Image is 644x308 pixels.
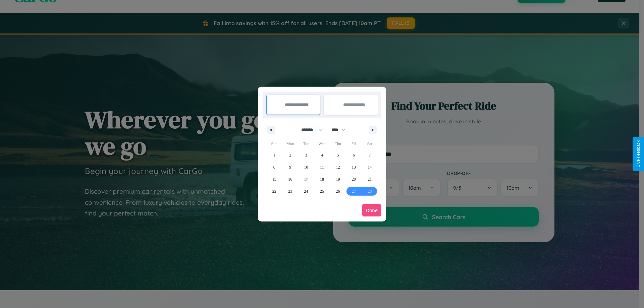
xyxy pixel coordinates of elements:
[346,173,362,185] button: 20
[289,149,291,161] span: 2
[362,161,378,173] button: 14
[266,173,282,185] button: 15
[336,185,340,197] span: 26
[352,185,356,197] span: 27
[298,173,314,185] button: 17
[282,185,298,197] button: 23
[266,138,282,149] span: Sun
[314,149,330,161] button: 4
[305,149,307,161] span: 3
[362,204,381,217] button: Done
[346,161,362,173] button: 13
[362,149,378,161] button: 7
[362,185,378,197] button: 28
[330,149,346,161] button: 5
[336,161,340,173] span: 12
[298,185,314,197] button: 24
[298,138,314,149] span: Tue
[330,185,346,197] button: 26
[288,185,292,197] span: 23
[330,161,346,173] button: 12
[282,138,298,149] span: Mon
[352,161,356,173] span: 13
[346,138,362,149] span: Fri
[337,149,339,161] span: 5
[314,185,330,197] button: 25
[330,138,346,149] span: Thu
[346,149,362,161] button: 6
[304,173,308,185] span: 17
[320,161,324,173] span: 11
[314,161,330,173] button: 11
[298,149,314,161] button: 3
[320,185,324,197] span: 25
[362,138,378,149] span: Sat
[314,173,330,185] button: 18
[368,161,372,173] span: 14
[272,185,276,197] span: 22
[369,149,371,161] span: 7
[336,173,340,185] span: 19
[298,161,314,173] button: 10
[282,173,298,185] button: 16
[320,173,324,185] span: 18
[346,185,362,197] button: 27
[272,173,276,185] span: 15
[273,149,275,161] span: 1
[636,140,641,168] div: Give Feedback
[288,173,292,185] span: 16
[282,149,298,161] button: 2
[353,149,355,161] span: 6
[304,185,308,197] span: 24
[266,149,282,161] button: 1
[362,173,378,185] button: 21
[314,138,330,149] span: Wed
[282,161,298,173] button: 9
[304,161,308,173] span: 10
[321,149,323,161] span: 4
[266,161,282,173] button: 8
[273,161,275,173] span: 8
[266,185,282,197] button: 22
[289,161,291,173] span: 9
[368,185,372,197] span: 28
[352,173,356,185] span: 20
[368,173,372,185] span: 21
[330,173,346,185] button: 19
